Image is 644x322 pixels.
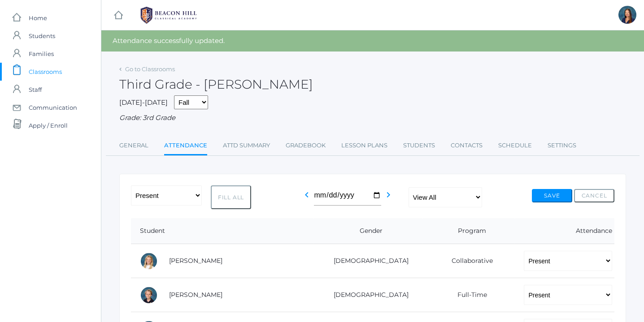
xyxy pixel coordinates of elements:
a: Students [403,137,435,155]
a: [PERSON_NAME] [169,291,222,299]
span: Communication [29,99,77,116]
td: [DEMOGRAPHIC_DATA] [313,278,422,312]
a: Attendance [164,137,207,156]
td: [DEMOGRAPHIC_DATA] [313,244,422,278]
td: Full-Time [422,278,515,312]
span: Families [29,45,54,63]
div: Attendance successfully updated. [101,30,644,52]
a: Lesson Plans [341,137,387,155]
a: chevron_right [383,193,394,202]
h2: Third Grade - [PERSON_NAME] [119,77,313,91]
span: Students [29,27,55,45]
a: Contacts [451,137,483,155]
div: Grade: 3rd Grade [119,113,626,123]
th: Student [131,218,313,244]
span: Classrooms [29,63,62,81]
th: Attendance [515,218,614,244]
div: Isaiah Bell [140,286,158,304]
a: [PERSON_NAME] [169,257,222,265]
div: Lori Webster [618,6,636,24]
a: Schedule [498,137,532,155]
a: Gradebook [286,137,326,155]
a: chevron_left [301,193,312,202]
span: Staff [29,81,42,99]
th: Program [422,218,515,244]
a: General [119,137,148,155]
span: Apply / Enroll [29,116,68,134]
a: Attd Summary [223,137,270,155]
a: Go to Classrooms [125,65,175,73]
span: Home [29,9,47,27]
i: chevron_right [383,189,394,200]
span: [DATE]-[DATE] [119,98,168,107]
th: Gender [313,218,422,244]
img: 1_BHCALogos-05.png [135,4,202,26]
button: Fill All [211,185,251,209]
a: Settings [548,137,576,155]
i: chevron_left [301,189,312,200]
button: Save [532,189,572,202]
div: Sadie Armstrong [140,252,158,270]
td: Collaborative [422,244,515,278]
button: Cancel [574,189,614,202]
